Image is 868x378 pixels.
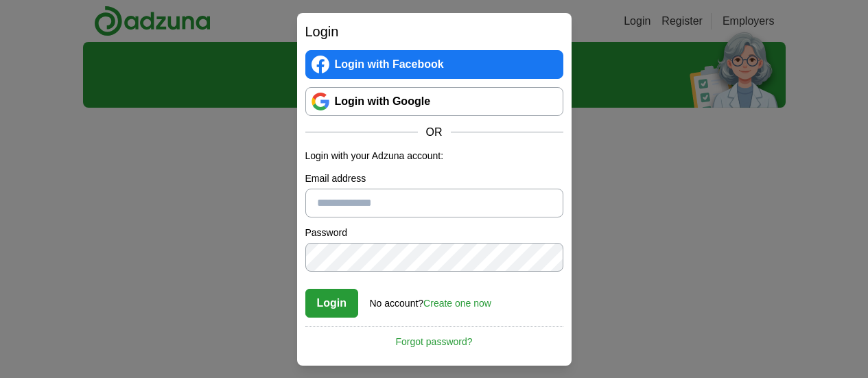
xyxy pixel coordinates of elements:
div: No account? [370,288,491,311]
a: Login with Google [305,87,563,116]
h2: Login [305,21,563,42]
label: Email address [305,172,563,186]
a: Login with Facebook [305,50,563,79]
button: Login [305,289,359,318]
a: Create one now [423,298,491,309]
span: OR [418,124,451,141]
label: Password [305,226,563,240]
a: Forgot password? [305,326,563,349]
p: Login with your Adzuna account: [305,149,563,163]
